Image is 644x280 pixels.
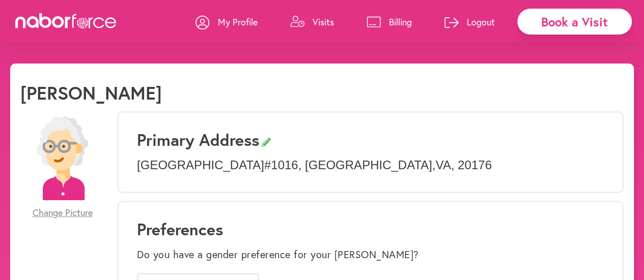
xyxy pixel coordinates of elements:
h1: Preferences [137,220,604,239]
label: Do you have a gender preference for your [PERSON_NAME]? [137,248,419,261]
a: Logout [444,7,495,37]
p: [GEOGRAPHIC_DATA] #1016 , [GEOGRAPHIC_DATA] , VA , 20176 [137,158,604,173]
div: Book a Visit [517,9,632,35]
h1: [PERSON_NAME] [20,82,162,104]
a: Billing [367,7,412,37]
p: Visits [313,16,334,28]
p: Billing [389,16,412,28]
a: My Profile [195,7,258,37]
h3: Primary Address [137,130,604,149]
span: Change Picture [33,207,93,219]
img: efc20bcf08b0dac87679abea64c1faab.png [20,116,104,200]
p: My Profile [218,16,258,28]
a: Visits [290,7,334,37]
p: Logout [467,16,495,28]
